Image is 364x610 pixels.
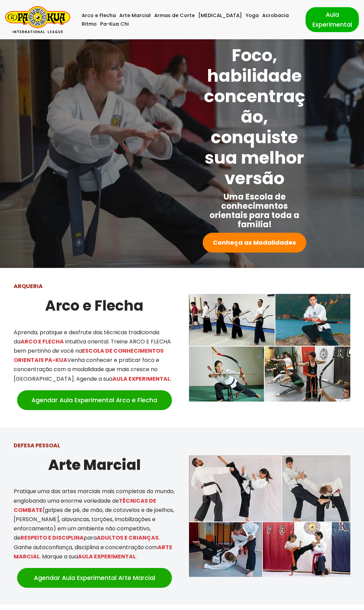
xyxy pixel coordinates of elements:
a: Arte Marcial [119,11,151,20]
a: Conheça as Modalidades [203,233,306,253]
strong: Arco e Flecha [45,296,144,316]
mark: TÉCNICAS DE COMBATE [14,497,156,514]
a: Ritmo [82,20,97,28]
a: Pa-Kua Brasil Uma Escola de conhecimentos orientais para toda a família. Foco, habilidade concent... [5,6,70,33]
p: Aprenda, pratique e desfrute das técnicas tradicionais da intuitiva oriental. Treine ARCO E FLECH... [14,328,175,383]
strong: DEFESA PESSOAL [14,442,60,449]
strong: Foco, habilidade concentração, conquiste sua melhor versão [204,43,305,190]
h2: Arte Marcial [14,453,175,476]
mark: ESCOLA DE CONHECIMENTOS ORIENTAIS PA-KUA [14,347,164,364]
strong: ARQUERIA [14,282,43,290]
a: Arco e Flecha [82,11,116,20]
mark: ARCO E FLECHA [21,338,64,345]
div: Menu primário [80,11,295,28]
a: Acrobacia [262,11,289,20]
mark: AULA EXPERIMENTAL [112,375,170,383]
mark: AULA EXPERIMENTAL [78,553,136,560]
a: Agendar Aula Experimental Arte Marcial [17,568,172,588]
p: Pratique uma das artes marciais mais completas do mundo, englobando uma enorme variedade de (golp... [14,487,175,561]
mark: ADULTOS E CRIANÇAS [97,534,159,542]
strong: Conheça as Modalidades [213,238,296,247]
a: Yoga [245,11,259,20]
a: Aula Experimental [306,7,359,32]
a: Armas de Corte [154,11,195,20]
a: [MEDICAL_DATA] [198,11,242,20]
a: Agendar Aula Experimental Arco e Flecha [17,390,172,410]
mark: ARTE MARCIAL [14,543,172,560]
strong: Uma Escola de conhecimentos orientais para toda a família! [210,191,299,230]
a: Pa-Kua Chi [100,20,129,28]
mark: RESPEITO E DISCIPLINA [21,534,84,542]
